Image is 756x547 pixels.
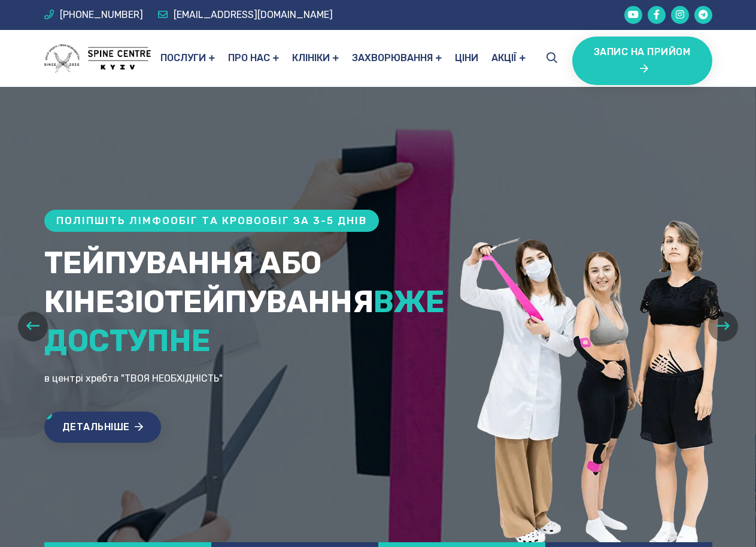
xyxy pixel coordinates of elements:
[44,7,143,24] a: [PHONE_NUMBER]
[44,284,445,359] span: вже доступне
[44,44,151,72] img: logo
[352,30,442,87] a: Захворювання
[174,9,333,20] span: [EMAIL_ADDRESS][DOMAIN_NAME]
[572,37,712,86] div: Запис на прийом
[491,30,526,87] a: Акції
[160,30,215,87] a: Послуги
[455,30,478,87] a: Ціни
[44,412,162,443] a: Детальніше
[44,370,428,388] p: в центрі хребта "ТВОЯ НЕОБХІДНІСТЬ"
[228,30,279,87] a: Про нас
[292,30,339,87] a: Клініки
[158,7,333,24] a: [EMAIL_ADDRESS][DOMAIN_NAME]
[44,210,379,231] h6: Поліпшіть лімфообіг та кровообіг за 3-5 днів
[44,244,428,361] h1: Тейпування або кінезіотейпування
